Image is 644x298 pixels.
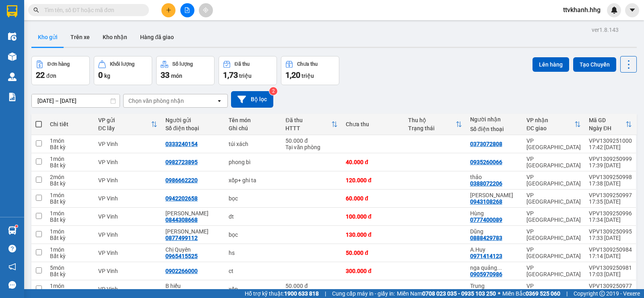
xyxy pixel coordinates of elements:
div: 17:14 [DATE] [589,253,632,259]
div: bọc [229,231,277,238]
span: search [33,7,39,13]
div: Số điện thoại [470,126,518,132]
div: Bất kỳ [50,162,90,169]
div: 0777400089 [470,217,502,223]
div: 0888429783 [470,235,502,241]
div: 17:42 [DATE] [589,144,632,150]
span: question-circle [8,245,16,252]
div: ĐC giao [526,125,574,131]
div: VP [GEOGRAPHIC_DATA] [526,174,581,187]
div: 0905970986 [470,271,502,277]
div: VPV1309250997 [589,192,632,198]
div: VPV1309250996 [589,210,632,217]
th: Toggle SortBy [522,114,585,135]
span: 1,20 [285,70,300,80]
div: 17:38 [DATE] [589,180,632,187]
div: VP [GEOGRAPHIC_DATA] [526,156,581,169]
div: A.Huy [470,246,518,253]
span: notification [8,263,16,271]
div: VP Vinh [98,213,157,220]
span: plus [166,7,171,13]
div: Bất kỳ [50,289,90,296]
sup: 2 [269,87,277,95]
div: Số điện thoại [165,125,221,131]
div: 1 món [50,138,90,144]
span: 33 [161,70,169,80]
div: VPV1309250977 [589,283,632,289]
img: icon-new-feature [611,6,618,14]
div: VP Vinh [98,177,157,183]
div: B hiếu [165,283,221,289]
div: Người nhận [470,116,518,123]
div: 0373072808 [470,141,502,147]
span: 1,73 [223,70,238,80]
div: 0976250170 [470,289,502,296]
span: 22 [36,70,45,80]
div: Tại văn phòng [285,289,338,296]
span: đơn [46,73,56,79]
div: Anh Long [470,192,518,198]
div: VP [GEOGRAPHIC_DATA] [526,228,581,241]
div: xốp [229,286,277,292]
div: thảo [470,174,518,180]
div: Bất kỳ [50,271,90,277]
div: VPV1309250995 [589,228,632,235]
button: Số lượng33món [156,56,215,85]
div: VP nhận [526,117,574,123]
div: VP Vinh [98,195,157,202]
img: warehouse-icon [8,73,17,81]
div: Trung [470,283,518,289]
div: túi xách [229,141,277,147]
div: 5 món [50,265,90,271]
div: Người gửi [165,117,221,123]
div: Mã GD [589,117,625,123]
div: 0965415525 [165,253,198,259]
div: Bất kỳ [50,217,90,223]
div: 0333240154 [165,141,198,147]
div: 17:03 [DATE] [589,271,632,277]
div: 50.000 đ [285,283,338,289]
img: solution-icon [8,93,17,101]
div: Ghi chú [229,125,277,131]
button: aim [199,3,213,17]
div: ct [229,268,277,274]
div: 17:35 [DATE] [589,198,632,205]
strong: 0369 525 060 [526,290,560,297]
th: Toggle SortBy [585,114,636,135]
div: Chung [165,210,221,217]
div: VP [GEOGRAPHIC_DATA] [526,265,581,277]
div: dt [229,213,277,220]
button: caret-down [625,3,639,17]
div: 0388072206 [470,180,502,187]
div: 17:34 [DATE] [589,217,632,223]
div: Bất kỳ [50,144,90,150]
div: 1 món [50,192,90,198]
div: VP Vinh [98,141,157,147]
span: triệu [239,73,252,79]
span: ttvkhanh.hhg [557,5,607,15]
div: VP [GEOGRAPHIC_DATA] [526,210,581,223]
span: Hỗ trợ kỹ thuật: [245,289,319,298]
img: warehouse-icon [8,32,17,41]
span: ⚪️ [498,292,500,295]
div: 1 món [50,246,90,253]
div: nga quảng 0905205204 [470,265,518,271]
div: 2 món [50,174,90,180]
input: Tìm tên, số ĐT hoặc mã đơn [44,6,139,15]
span: file-add [184,7,190,13]
div: ĐC lấy [98,125,151,131]
div: Chị Quyên [165,246,221,253]
th: Toggle SortBy [404,114,466,135]
span: 0 [98,70,103,80]
button: Khối lượng0kg [94,56,152,85]
div: Bất kỳ [50,198,90,205]
span: aim [203,7,208,13]
div: VPV1309250998 [589,174,632,180]
div: 0912347410 [165,289,198,296]
div: 1 món [50,210,90,217]
div: Dũng [470,228,518,235]
div: Chưa thu [346,121,400,127]
div: 40.000 đ [346,159,400,165]
div: 60.000 đ [346,195,400,202]
div: phong bì [229,159,277,165]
